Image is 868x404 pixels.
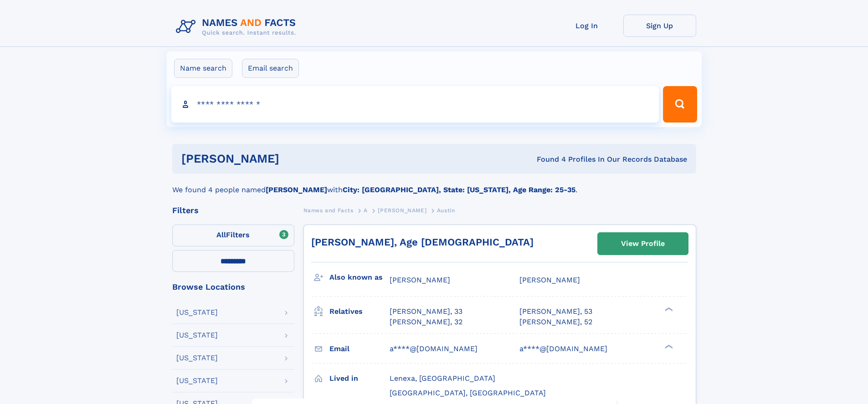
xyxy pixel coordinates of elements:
[390,374,495,383] span: Lenexa, [GEOGRAPHIC_DATA]
[623,15,696,37] a: Sign Up
[663,343,673,349] div: ❯
[519,307,592,317] a: [PERSON_NAME], 53
[437,207,455,214] span: Austin
[390,307,462,317] a: [PERSON_NAME], 33
[390,317,462,327] a: [PERSON_NAME], 32
[176,377,218,384] div: [US_STATE]
[172,15,303,39] img: Logo Names and Facts
[329,371,390,386] h3: Lived in
[266,185,327,194] b: [PERSON_NAME]
[364,207,368,214] span: A
[176,354,218,362] div: [US_STATE]
[176,309,218,316] div: [US_STATE]
[172,206,294,215] div: Filters
[364,205,368,216] a: A
[519,317,592,327] a: [PERSON_NAME], 52
[329,341,390,357] h3: Email
[171,86,659,123] input: search input
[408,154,687,164] div: Found 4 Profiles In Our Records Database
[172,174,696,195] div: We found 4 people named with .
[174,59,232,78] label: Name search
[176,332,218,339] div: [US_STATE]
[242,59,299,78] label: Email search
[390,276,450,284] span: [PERSON_NAME]
[663,86,697,123] button: Search Button
[550,15,623,37] a: Log In
[390,389,546,397] span: [GEOGRAPHIC_DATA], [GEOGRAPHIC_DATA]
[663,307,673,312] div: ❯
[303,205,354,216] a: Names and Facts
[343,185,575,194] b: City: [GEOGRAPHIC_DATA], State: [US_STATE], Age Range: 25-35
[216,230,226,239] span: All
[172,225,294,246] label: Filters
[519,276,580,284] span: [PERSON_NAME]
[172,283,294,291] div: Browse Locations
[311,236,534,248] a: [PERSON_NAME], Age [DEMOGRAPHIC_DATA]
[181,153,408,164] h1: [PERSON_NAME]
[378,207,426,214] span: [PERSON_NAME]
[598,233,688,255] a: View Profile
[329,304,390,319] h3: Relatives
[621,233,665,254] div: View Profile
[378,205,426,216] a: [PERSON_NAME]
[329,270,390,285] h3: Also known as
